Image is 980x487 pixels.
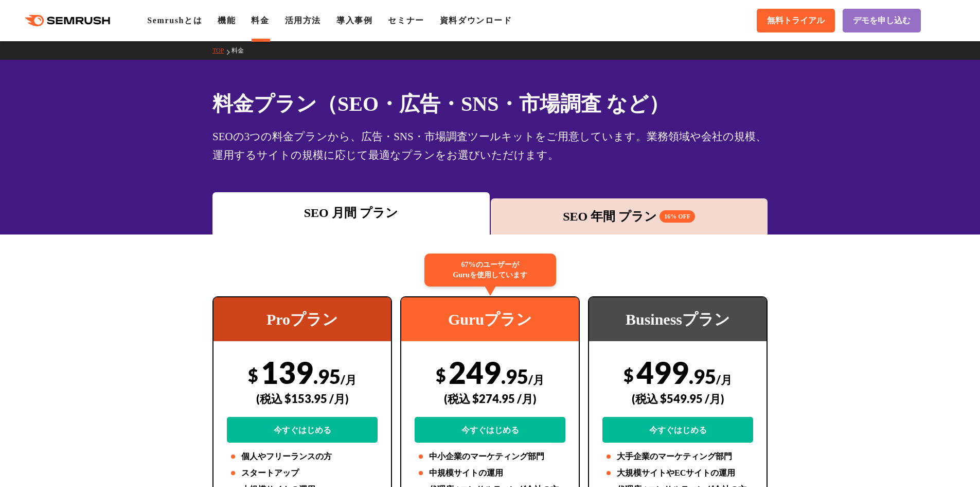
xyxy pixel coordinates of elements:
div: Proプラン [213,297,391,341]
a: Semrushとは [147,16,202,25]
a: 今すぐはじめる [227,417,378,443]
div: SEOの3つの料金プランから、広告・SNS・市場調査ツールキットをご用意しています。業務領域や会社の規模、運用するサイトの規模に応じて最適なプランをお選びいただけます。 [212,127,768,164]
div: 139 [227,354,378,443]
div: Businessプラン [589,297,767,341]
a: 無料トライアル [757,9,835,32]
span: .95 [313,364,341,388]
a: 今すぐはじめる [602,417,753,443]
a: 料金 [231,47,252,54]
span: $ [436,364,446,385]
li: 大手企業のマーケティング部門 [602,450,753,463]
div: SEO 月間 プラン [218,204,485,222]
li: スタートアップ [227,467,378,479]
a: 活用方法 [285,16,321,25]
a: 今すぐはじめる [415,417,565,443]
a: 料金 [251,16,269,25]
a: デモを申し込む [843,9,921,32]
a: 資料ダウンロード [440,16,512,25]
div: 499 [602,354,753,443]
span: /月 [716,373,732,387]
h1: 料金プラン（SEO・広告・SNS・市場調査 など） [212,89,768,119]
a: 導入事例 [336,16,372,25]
span: .95 [501,364,528,388]
div: (税込 $153.95 /月) [227,380,378,417]
span: デモを申し込む [853,15,911,26]
li: 中規模サイトの運用 [415,467,565,479]
span: $ [623,364,634,385]
span: /月 [341,373,357,387]
span: .95 [689,364,716,388]
a: 機能 [218,16,236,25]
div: 67%のユーザーが Guruを使用しています [424,254,556,287]
li: 大規模サイトやECサイトの運用 [602,467,753,479]
li: 個人やフリーランスの方 [227,450,378,463]
span: /月 [528,373,544,387]
div: (税込 $274.95 /月) [415,380,565,417]
span: 無料トライアル [767,15,825,26]
li: 中小企業のマーケティング部門 [415,450,565,463]
span: 16% OFF [660,210,695,223]
div: Guruプラン [401,297,579,341]
a: TOP [212,47,231,54]
span: $ [248,364,258,385]
div: 249 [415,354,565,443]
a: セミナー [388,16,424,25]
div: SEO 年間 プラン [496,207,763,226]
div: (税込 $549.95 /月) [602,380,753,417]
